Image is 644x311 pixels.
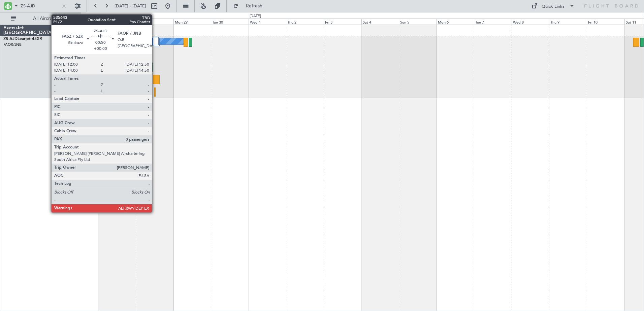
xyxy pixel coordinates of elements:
[474,19,512,25] div: Tue 7
[18,16,71,21] span: All Aircraft
[240,4,268,8] span: Refresh
[7,13,73,24] button: All Aircraft
[399,19,437,25] div: Sun 5
[173,19,211,25] div: Mon 29
[249,19,286,25] div: Wed 1
[512,19,549,25] div: Wed 8
[286,19,324,25] div: Thu 2
[98,19,136,25] div: Sat 27
[361,19,399,25] div: Sat 4
[587,19,624,25] div: Fri 10
[115,3,146,9] span: [DATE] - [DATE]
[324,19,361,25] div: Fri 3
[528,1,578,11] button: Quick Links
[136,19,173,25] div: Sun 28
[437,19,474,25] div: Mon 6
[549,19,587,25] div: Thu 9
[3,42,22,47] a: FAOR/JNB
[21,1,59,11] input: A/C (Reg. or Type)
[230,1,270,11] button: Refresh
[82,13,93,19] div: [DATE]
[542,3,565,10] div: Quick Links
[250,13,261,19] div: [DATE]
[211,19,249,25] div: Tue 30
[3,37,18,41] span: ZS-AJD
[3,37,42,41] a: ZS-AJDLearjet 45XR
